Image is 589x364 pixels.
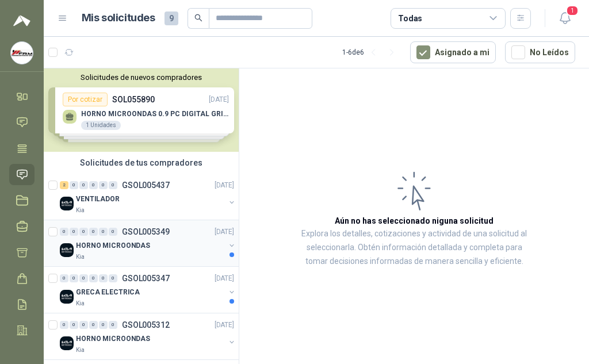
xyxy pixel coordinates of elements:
[335,214,494,227] h3: Aún no has seleccionado niguna solicitud
[122,274,170,282] p: GSOL005347
[76,299,85,308] p: Kia
[194,14,202,22] span: search
[505,41,575,63] button: No Leídos
[60,274,68,282] div: 0
[554,8,575,29] button: 1
[215,320,234,331] p: [DATE]
[89,321,98,329] div: 0
[70,274,78,282] div: 0
[70,181,78,189] div: 0
[109,181,117,189] div: 0
[76,287,140,298] p: GRECA ELECTRICA
[70,228,78,236] div: 0
[99,321,108,329] div: 0
[60,225,236,262] a: 0 0 0 0 0 0 GSOL005349[DATE] Company LogoHORNO MICROONDASKia
[70,321,78,329] div: 0
[109,274,117,282] div: 0
[79,228,88,236] div: 0
[60,290,74,304] img: Company Logo
[60,243,74,257] img: Company Logo
[566,5,579,16] span: 1
[342,43,401,62] div: 1 - 6 de 6
[109,321,117,329] div: 0
[60,178,236,215] a: 2 0 0 0 0 0 GSOL005437[DATE] Company LogoVENTILADORKia
[60,321,68,329] div: 0
[13,14,30,28] img: Logo peakr
[410,41,496,63] button: Asignado a mi
[109,228,117,236] div: 0
[76,206,85,215] p: Kia
[99,228,108,236] div: 0
[48,73,234,82] button: Solicitudes de nuevos compradores
[11,42,33,64] img: Company Logo
[79,274,88,282] div: 0
[82,10,155,26] h1: Mis solicitudes
[215,227,234,237] p: [DATE]
[99,274,108,282] div: 0
[89,274,98,282] div: 0
[60,336,74,350] img: Company Logo
[122,321,170,329] p: GSOL005312
[76,194,120,205] p: VENTILADOR
[165,12,178,25] span: 9
[215,180,234,191] p: [DATE]
[76,334,150,344] p: HORNO MICROONDAS
[60,181,68,189] div: 2
[122,181,170,189] p: GSOL005437
[99,181,108,189] div: 0
[44,152,239,174] div: Solicitudes de tus compradores
[76,252,85,262] p: Kia
[89,228,98,236] div: 0
[60,197,74,210] img: Company Logo
[79,321,88,329] div: 0
[215,273,234,284] p: [DATE]
[79,181,88,189] div: 0
[76,346,85,355] p: Kia
[60,271,236,308] a: 0 0 0 0 0 0 GSOL005347[DATE] Company LogoGRECA ELECTRICAKia
[297,227,531,269] p: Explora los detalles, cotizaciones y actividad de una solicitud al seleccionarla. Obtén informaci...
[398,12,422,25] div: Todas
[89,181,98,189] div: 0
[60,228,68,236] div: 0
[44,68,239,152] div: Solicitudes de nuevos compradoresPor cotizarSOL055890[DATE] HORNO MICROONDAS 0.9 PC DIGITAL GRIS ...
[60,318,236,355] a: 0 0 0 0 0 0 GSOL005312[DATE] Company LogoHORNO MICROONDASKia
[122,228,170,236] p: GSOL005349
[76,240,150,251] p: HORNO MICROONDAS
